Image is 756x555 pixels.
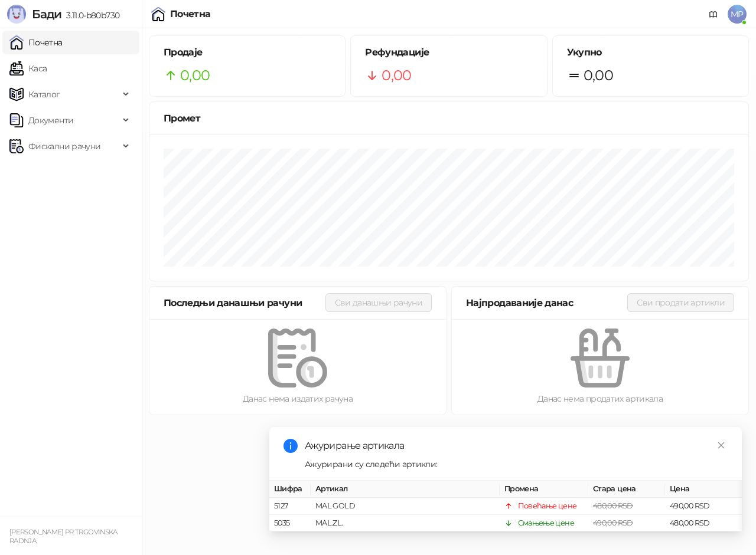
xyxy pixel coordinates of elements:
[7,5,26,24] img: Logo
[665,498,742,515] td: 490,00 RSD
[61,10,119,21] span: 3.11.0-b80b730
[283,439,298,453] span: info-circle
[269,481,311,498] th: Шифра
[28,134,100,158] span: Фискални рачуни
[305,458,728,471] div: Ажурирани су следећи артикли:
[269,515,311,532] td: 5035
[170,9,211,19] div: Почетна
[164,45,331,60] h5: Продаје
[728,5,747,24] span: MP
[567,45,734,60] h5: Укупно
[665,515,742,532] td: 480,00 RSD
[584,64,613,87] span: 0,00
[518,517,574,529] div: Смањење цене
[28,109,73,132] span: Документи
[168,392,427,405] div: Данас нема издатих рачуна
[164,295,325,310] div: Последњи данашњи рачуни
[665,481,742,498] th: Цена
[311,481,500,498] th: Артикал
[311,515,500,532] td: MAL.ZL.
[588,481,665,498] th: Стара цена
[28,83,60,106] span: Каталог
[593,501,633,510] span: 480,00 RSD
[704,5,723,24] a: Документација
[471,392,729,405] div: Данас нема продатих артикала
[325,293,432,312] button: Сви данашњи рачуни
[269,498,311,515] td: 5127
[311,498,500,515] td: MAL GOLD
[32,7,61,21] span: Бади
[593,518,633,527] span: 490,00 RSD
[518,500,577,512] div: Повећање цене
[9,57,47,80] a: Каса
[627,293,734,312] button: Сви продати артикли
[715,439,728,452] a: Close
[466,295,627,310] div: Најпродаваније данас
[9,528,118,545] small: [PERSON_NAME] PR TRGOVINSKA RADNJA
[500,481,588,498] th: Промена
[180,64,210,87] span: 0,00
[382,64,411,87] span: 0,00
[164,111,734,126] div: Промет
[9,31,63,54] a: Почетна
[365,45,532,60] h5: Рефундације
[717,441,725,449] span: close
[305,439,728,453] div: Ажурирање артикала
